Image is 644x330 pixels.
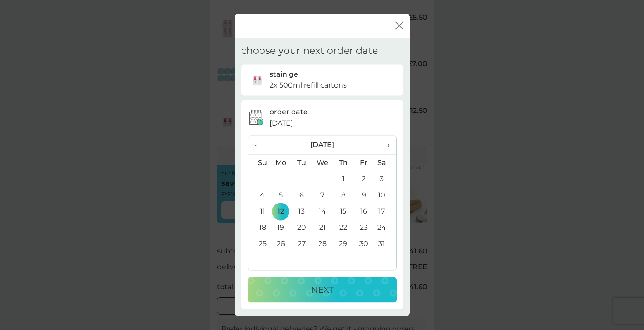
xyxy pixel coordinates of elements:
td: 14 [312,204,333,220]
th: Sa [374,154,396,171]
td: 5 [270,187,292,204]
th: Fr [353,154,374,171]
td: 16 [353,204,374,220]
td: 8 [333,187,353,204]
td: 11 [248,204,270,220]
td: 3 [374,171,396,187]
th: Th [333,154,353,171]
td: 12 [270,204,292,220]
td: 26 [270,236,292,252]
span: ‹ [255,136,264,154]
th: Mo [270,154,292,171]
td: 19 [270,220,292,236]
td: 6 [291,187,312,204]
td: 13 [291,204,312,220]
td: 25 [248,236,270,252]
td: 9 [353,187,374,204]
button: close [395,21,403,31]
td: 24 [374,220,396,236]
td: 20 [291,220,312,236]
p: order date [270,106,308,118]
td: 28 [312,236,333,252]
td: 31 [374,236,396,252]
td: 4 [248,187,270,204]
td: 18 [248,220,270,236]
th: Su [248,154,270,171]
p: 2x 500ml refill cartons [270,80,347,91]
td: 2 [353,171,374,187]
img: stain gel [248,70,267,90]
span: [DATE] [270,118,293,129]
p: NEXT [311,283,334,297]
th: Tu [291,154,312,171]
td: 7 [312,187,333,204]
td: 17 [374,204,396,220]
td: 30 [353,236,374,252]
th: We [312,154,333,171]
th: [DATE] [270,136,374,155]
td: 23 [353,220,374,236]
td: 21 [312,220,333,236]
p: stain gel [270,69,300,80]
td: 29 [333,236,353,252]
td: 10 [374,187,396,204]
td: 27 [291,236,312,252]
button: NEXT [248,277,397,303]
h2: choose your next order date [241,44,378,58]
td: 22 [333,220,353,236]
td: 1 [333,171,353,187]
td: 15 [333,204,353,220]
span: › [381,136,389,154]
